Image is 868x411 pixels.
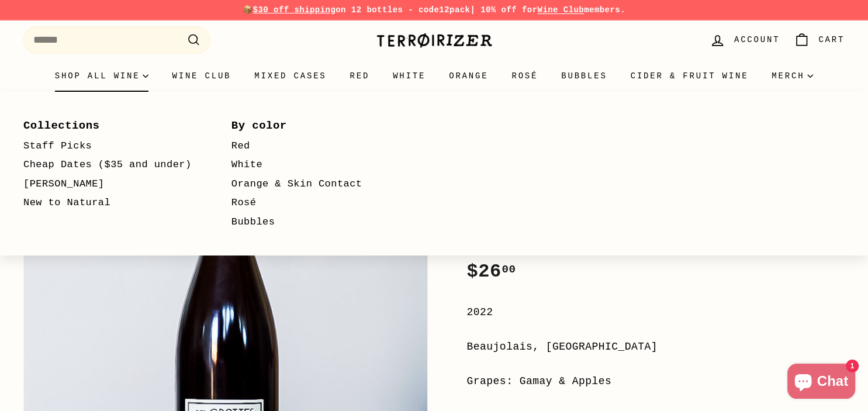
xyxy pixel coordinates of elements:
[253,5,336,15] span: $30 off shipping
[23,175,198,194] a: [PERSON_NAME]
[467,261,516,282] span: $26
[787,23,852,57] a: Cart
[500,60,549,92] a: Rosé
[381,60,437,92] a: White
[231,175,406,194] a: Orange & Skin Contact
[338,60,381,92] a: Red
[23,137,198,156] a: Staff Picks
[160,60,243,92] a: Wine Club
[818,33,845,46] span: Cart
[23,194,198,213] a: New to Natural
[23,156,198,175] a: Cheap Dates ($35 and under)
[537,5,584,15] a: Wine Club
[549,60,618,92] a: Bubbles
[23,4,845,16] p: 📦 on 12 bottles - code | 10% off for members.
[231,213,406,232] a: Bubbles
[703,23,787,57] a: Account
[467,373,845,390] div: Grapes: Gamay & Apples
[784,364,859,402] inbox-online-store-chat: Shopify online store chat
[243,60,338,92] a: Mixed Cases
[502,263,516,276] sup: 00
[231,137,406,156] a: Red
[231,156,406,175] a: White
[467,304,845,321] div: 2022
[439,5,470,15] strong: 12pack
[760,60,825,92] summary: Merch
[231,194,406,213] a: Rosé
[619,60,760,92] a: Cider & Fruit Wine
[734,33,780,46] span: Account
[43,60,161,92] summary: Shop all wine
[231,115,406,136] a: By color
[467,339,845,355] div: Beaujolais, [GEOGRAPHIC_DATA]
[23,115,198,136] a: Collections
[437,60,500,92] a: Orange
